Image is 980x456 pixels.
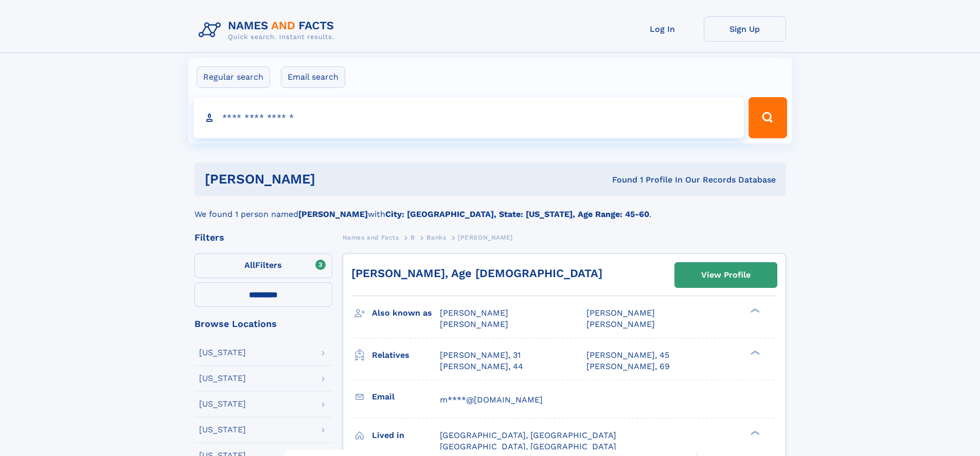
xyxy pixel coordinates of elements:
[701,263,751,287] div: View Profile
[586,350,669,361] a: [PERSON_NAME], 45
[748,349,760,356] div: ❯
[199,349,246,357] div: [US_STATE]
[194,319,332,329] div: Browse Locations
[193,97,744,138] input: search input
[748,307,760,314] div: ❯
[205,173,464,186] h1: [PERSON_NAME]
[244,260,255,270] span: All
[586,361,670,372] a: [PERSON_NAME], 69
[440,361,523,372] a: [PERSON_NAME], 44
[586,319,655,329] span: [PERSON_NAME]
[199,374,246,382] div: [US_STATE]
[372,346,440,364] h3: Relatives
[194,16,343,44] img: Logo Names and Facts
[372,388,440,406] h3: Email
[411,234,415,241] span: B
[440,350,521,361] a: [PERSON_NAME], 31
[343,231,399,244] a: Names and Facts
[197,66,270,88] label: Regular search
[748,429,760,436] div: ❯
[586,308,655,318] span: [PERSON_NAME]
[440,308,508,318] span: [PERSON_NAME]
[440,430,616,440] span: [GEOGRAPHIC_DATA], [GEOGRAPHIC_DATA]
[440,442,616,451] span: [GEOGRAPHIC_DATA], [GEOGRAPHIC_DATA]
[621,16,704,42] a: Log In
[194,196,786,221] div: We found 1 person named with .
[464,174,776,186] div: Found 1 Profile In Our Records Database
[385,209,649,219] b: City: [GEOGRAPHIC_DATA], State: [US_STATE], Age Range: 45-60
[440,319,508,329] span: [PERSON_NAME]
[298,209,368,219] b: [PERSON_NAME]
[411,231,415,244] a: B
[351,267,602,280] a: [PERSON_NAME], Age [DEMOGRAPHIC_DATA]
[458,234,513,241] span: [PERSON_NAME]
[426,231,446,244] a: Banks
[372,304,440,322] h3: Also known as
[426,234,446,241] span: Banks
[194,233,332,242] div: Filters
[281,66,345,88] label: Email search
[194,253,332,278] label: Filters
[199,426,246,434] div: [US_STATE]
[199,400,246,408] div: [US_STATE]
[675,263,777,287] a: View Profile
[749,97,787,138] button: Search Button
[372,427,440,444] h3: Lived in
[704,16,786,42] a: Sign Up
